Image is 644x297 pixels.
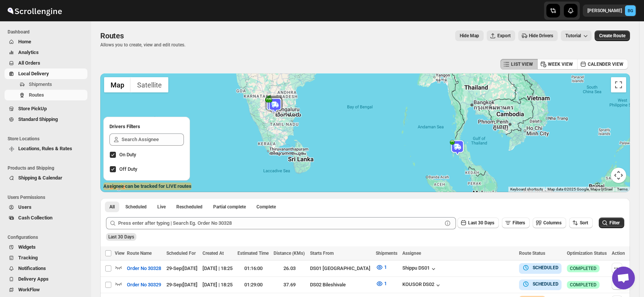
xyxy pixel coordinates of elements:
button: All routes [105,202,119,212]
span: View [115,251,125,256]
span: Filter [609,220,620,226]
button: Shippu DS01 [402,265,437,273]
button: Cash Collection [5,213,87,223]
span: 1 [384,281,387,286]
span: Last 30 Days [468,220,494,226]
span: Partial complete [213,204,246,210]
span: 29-Sep | [DATE] [166,282,198,287]
span: Shipments [29,81,52,87]
span: Users Permissions [8,194,87,200]
span: COMPLETED [570,282,597,288]
span: Notifications [18,265,46,271]
div: KOUSOR DS02 [402,281,442,289]
button: Notifications [5,263,87,274]
div: 01:29:00 [237,281,269,289]
span: Scheduled [125,204,147,210]
span: Dashboard [8,29,87,35]
span: Hide Drivers [529,33,553,39]
span: Action [612,251,625,256]
div: Open chat [612,267,635,289]
span: Created At [203,251,224,256]
b: SCHEDULED [533,265,559,270]
button: WEEK VIEW [537,59,578,70]
button: Map action label [455,30,484,41]
button: User menu [583,5,636,17]
span: Order No 30329 [127,281,161,289]
button: LIST VIEW [500,59,538,70]
button: Filters [502,218,530,228]
button: Keyboard shortcuts [510,187,543,192]
input: Search Assignee [122,133,184,146]
div: 26.03 [274,265,305,272]
span: Hide Map [460,33,479,39]
button: Show satellite imagery [131,77,168,92]
span: Sort [580,220,588,226]
span: Locations, Rules & Rates [18,146,72,151]
span: Tracking [18,255,38,260]
span: Routes [29,92,44,98]
button: Filter [599,218,624,228]
span: Complete [256,204,276,210]
div: 01:16:00 [237,265,269,272]
span: Estimated Time [237,251,269,256]
img: Google [102,182,127,192]
button: Sort [569,218,593,228]
button: WorkFlow [5,284,87,295]
span: Live [157,204,166,210]
span: Home [18,39,31,44]
p: [PERSON_NAME] [587,8,622,14]
span: 1 [384,264,387,270]
span: Configurations [8,234,87,240]
span: COMPLETED [570,265,597,272]
button: Order No 30329 [122,279,166,291]
div: 37.69 [274,281,305,289]
span: All Orders [18,60,40,66]
span: Assignee [402,251,421,256]
span: Delivery Apps [18,276,49,282]
span: Store PickUp [18,106,47,111]
button: Home [5,37,87,47]
button: Hide Drivers [518,30,558,41]
a: Terms (opens in new tab) [617,187,628,191]
span: Users [18,204,32,210]
h2: Drivers Filters [109,123,184,130]
span: Standard Shipping [18,116,58,122]
span: Analytics [18,49,39,55]
button: Columns [533,218,566,228]
button: Widgets [5,242,87,253]
span: Scheduled For [166,251,196,256]
span: Distance (KMs) [274,251,305,256]
span: Optimization Status [567,251,607,256]
button: Export [487,30,515,41]
button: 1 [371,278,391,290]
span: Last 30 Days [108,234,134,240]
button: Map camera controls [611,168,626,183]
button: Delivery Apps [5,274,87,284]
span: Off Duty [119,166,137,172]
img: ScrollEngine [6,1,63,20]
button: Order No 30328 [122,262,166,275]
div: DS02 Bileshivale [310,281,371,289]
span: WorkFlow [18,287,40,292]
button: SCHEDULED [522,280,559,288]
button: Create Route [595,30,630,41]
button: SCHEDULED [522,264,559,272]
input: Press enter after typing | Search Eg. Order No 30328 [118,217,442,229]
div: [DATE] | 18:25 [203,281,233,289]
span: Create Route [599,33,625,39]
span: Routes [100,31,124,40]
span: Shipping & Calendar [18,175,62,181]
button: Routes [5,90,87,100]
span: On Duty [119,152,136,157]
span: Route Status [519,251,545,256]
button: Toggle fullscreen view [611,77,626,92]
span: Starts From [310,251,334,256]
button: Shipping & Calendar [5,173,87,183]
p: Allows you to create, view and edit routes. [100,42,185,48]
b: SCHEDULED [533,281,559,287]
button: Show street map [104,77,131,92]
button: Last 30 Days [457,218,499,228]
span: All [109,204,115,210]
span: 29-Sep | [DATE] [166,265,198,271]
